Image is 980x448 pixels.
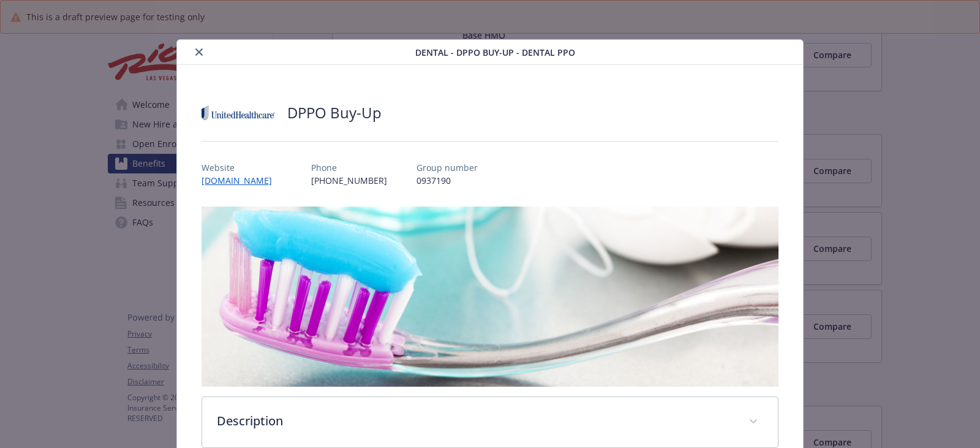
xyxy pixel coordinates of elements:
[202,207,778,387] img: banner
[311,161,387,174] p: Phone
[287,102,382,123] h2: DPPO Buy-Up
[417,174,478,187] p: 0937190
[192,45,206,59] button: close
[415,46,575,59] span: Dental - DPPO Buy-Up - Dental PPO
[202,94,275,131] img: United Healthcare Insurance Company
[311,174,387,187] p: [PHONE_NUMBER]
[202,397,778,447] div: Description
[202,175,282,186] a: [DOMAIN_NAME]
[417,161,478,174] p: Group number
[202,161,282,174] p: Website
[217,412,734,430] p: Description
